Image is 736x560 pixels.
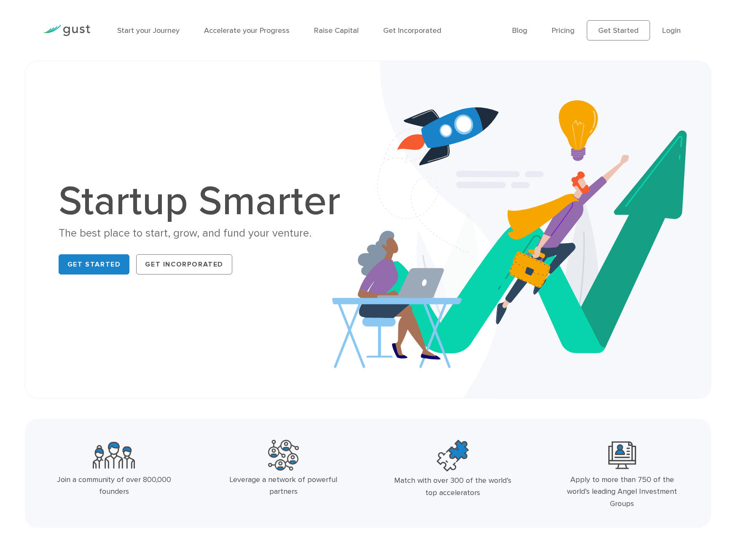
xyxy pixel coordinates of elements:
a: Raise Capital [314,26,359,35]
a: Login [662,26,681,35]
a: Get Started [587,20,650,40]
a: Get Incorporated [136,254,232,275]
div: Leverage a network of powerful partners [221,474,346,498]
img: Powerful Partners [268,440,299,471]
h1: Startup Smarter [59,181,349,222]
img: Community Founders [93,440,135,471]
a: Start your Journey [117,26,180,35]
a: Get Incorporated [383,26,441,35]
img: Leading Angel Investment [608,440,636,471]
div: The best place to start, grow, and fund your venture. [59,226,349,241]
a: Accelerate your Progress [204,26,290,35]
a: Pricing [552,26,575,35]
img: Startup Smarter Hero [332,61,711,398]
div: Join a community of over 800,000 founders [51,474,177,498]
a: Get Started [59,254,130,275]
img: Top Accelerators [437,440,469,472]
a: Blog [512,26,527,35]
div: Match with over 300 of the world’s top accelerators [390,475,515,499]
img: Gust Logo [43,25,90,36]
div: Apply to more than 750 of the world’s leading Angel Investment Groups [559,474,685,510]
